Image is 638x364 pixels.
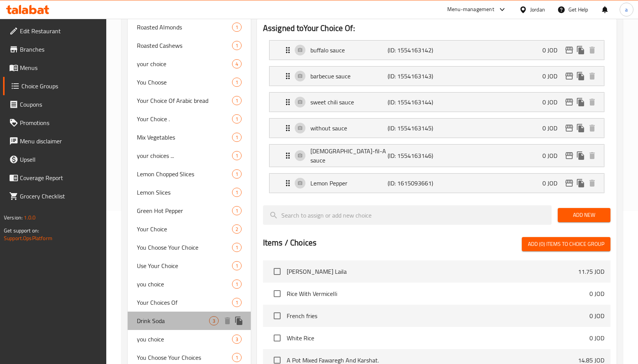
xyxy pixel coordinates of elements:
[128,146,251,165] div: your choices ...1
[222,315,233,327] button: delete
[310,71,388,81] p: barbecue sauce
[263,170,610,196] li: Expand
[586,96,598,108] button: delete
[563,44,575,56] button: edit
[232,279,242,289] div: Choices
[269,263,285,279] span: Select choice
[20,118,101,127] span: Promotions
[563,177,575,189] button: edit
[310,97,388,107] p: sweet chili sauce
[20,136,101,146] span: Menu disclaimer
[575,122,586,134] button: duplicate
[232,171,241,178] span: 1
[137,41,232,50] span: Roasted Cashews
[589,311,604,320] p: 0 JOD
[232,78,242,87] div: Choices
[128,201,251,220] div: Green Hot Pepper1
[128,165,251,183] div: Lemon Chopped Slices1
[232,298,242,307] div: Choices
[269,145,604,167] div: Expand
[232,299,241,306] span: 1
[232,97,241,104] span: 1
[20,192,101,201] span: Grocery Checklist
[137,261,232,270] span: Use Your Choice
[586,177,598,189] button: delete
[232,41,242,50] div: Choices
[4,233,52,243] a: Support.OpsPlatform
[128,257,251,275] div: Use Your Choice1
[575,70,586,82] button: duplicate
[388,71,439,81] p: (ID: 1554163143)
[232,134,241,141] span: 1
[3,58,107,77] a: Menus
[310,146,388,165] p: [DEMOGRAPHIC_DATA]-fil-A sauce
[209,317,218,325] span: 3
[310,179,388,188] p: Lemon Pepper
[586,150,598,161] button: delete
[232,244,241,251] span: 1
[128,220,251,238] div: Your Choice2
[3,40,107,58] a: Branches
[388,97,439,107] p: (ID: 1554163144)
[232,281,241,288] span: 1
[388,123,439,133] p: (ID: 1554163145)
[269,119,604,138] div: Expand
[589,289,604,298] p: 0 JOD
[233,315,245,327] button: duplicate
[3,187,107,205] a: Grocery Checklist
[3,132,107,150] a: Menu disclaimer
[263,141,610,170] li: Expand
[3,114,107,132] a: Promotions
[388,179,439,188] p: (ID: 1615093661)
[232,59,242,68] div: Choices
[232,79,241,86] span: 1
[263,115,610,141] li: Expand
[20,63,101,72] span: Menus
[563,150,575,161] button: edit
[3,22,107,40] a: Edit Restaurant
[232,169,242,179] div: Choices
[269,93,604,112] div: Expand
[575,96,586,108] button: duplicate
[21,81,101,91] span: Choice Groups
[269,41,604,60] div: Expand
[20,45,101,54] span: Branches
[528,239,604,249] span: Add (0) items to choice group
[589,333,604,343] p: 0 JOD
[128,312,251,330] div: Drink Soda3deleteduplicate
[232,354,241,361] span: 1
[542,151,563,160] p: 0 JOD
[232,96,242,105] div: Choices
[287,333,589,343] span: White Rice
[128,275,251,293] div: you choice1
[128,330,251,348] div: you choice3
[263,237,317,249] h2: Items / Choices
[137,96,232,105] span: Your Choice Of Arabic bread
[575,177,586,189] button: duplicate
[558,208,610,222] button: Add New
[232,114,242,123] div: Choices
[128,183,251,201] div: Lemon Slices1
[128,128,251,146] div: Mix Vegetables1
[3,77,107,95] a: Choice Groups
[232,152,241,159] span: 1
[530,5,545,14] div: Jordan
[447,5,494,14] div: Menu-management
[20,100,101,109] span: Coupons
[563,70,575,82] button: edit
[232,336,241,343] span: 3
[20,155,101,164] span: Upsell
[287,311,589,320] span: French fries
[137,133,232,142] span: Mix Vegetables
[542,179,563,188] p: 0 JOD
[137,23,232,32] span: Roasted Almonds
[232,261,242,270] div: Choices
[232,189,241,196] span: 1
[232,207,241,214] span: 1
[232,133,242,142] div: Choices
[232,224,242,234] div: Choices
[137,169,232,179] span: Lemon Chopped Slices
[209,316,219,325] div: Choices
[232,42,241,49] span: 1
[263,37,610,63] li: Expand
